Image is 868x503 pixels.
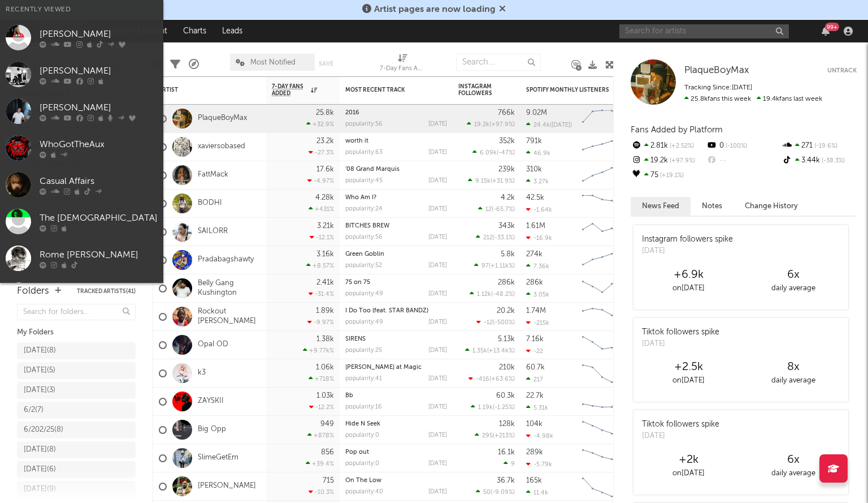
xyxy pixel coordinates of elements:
span: 6.09k [480,150,497,156]
div: ( ) [476,488,515,496]
svg: Chart title [577,133,628,161]
div: Casual Affairs [40,175,158,188]
span: -500 % [494,320,513,326]
div: 715 [323,477,334,484]
span: 295 [482,433,493,439]
span: +97.9 % [491,122,513,128]
a: Bb [345,393,353,399]
span: 19.2k [474,122,489,128]
div: 274k [526,251,542,258]
div: +2.5k [636,360,741,374]
div: Bb [345,393,447,399]
svg: Chart title [577,246,628,274]
a: Pradabagshawty [198,255,254,265]
div: Hide N Seek [345,421,447,427]
div: Spotify Monthly Listeners [526,87,611,93]
div: 2016 [345,110,447,116]
button: Tracked Artists(41) [77,289,136,294]
svg: Chart title [577,472,628,501]
span: 7-Day Fans Added [272,83,308,97]
div: ( ) [467,121,515,128]
div: Tiktok followers spike [642,419,719,431]
div: +39.4 % [306,460,334,467]
span: 97 [481,263,489,269]
div: +9.77k % [303,347,334,354]
a: [DATE](3) [17,382,136,399]
div: -16.9k [526,234,552,242]
div: 9.02M [526,109,547,117]
a: Leads [214,20,250,42]
div: 7-Day Fans Added (7-Day Fans Added) [380,62,425,76]
div: popularity: 16 [345,404,382,410]
div: 7.16k [526,336,544,343]
span: -65.7 % [493,207,513,213]
div: +8.57 % [306,262,334,269]
div: -9.97 % [307,319,334,326]
div: on [DATE] [636,374,741,388]
span: Tracking Since: [DATE] [684,84,752,91]
svg: Chart title [577,218,628,246]
div: 42.5k [526,194,544,201]
div: 11.4k [526,489,548,496]
div: 4.28k [315,194,334,201]
div: ( ) [475,432,515,439]
div: ( ) [470,290,515,298]
div: 310k [526,166,542,173]
div: popularity: 63 [345,149,383,156]
span: -47 % [498,150,513,156]
svg: Chart title [577,359,628,388]
span: 1.12k [477,291,491,298]
div: I Do Too (feat. STAR BANDZ) [345,308,447,314]
a: PlaqueBoyMax [198,114,247,123]
div: Green Goblin [345,251,447,257]
div: 3.05k [526,291,549,298]
div: ( ) [471,403,515,411]
span: Artist pages are now loading [374,5,496,14]
span: 12 [485,207,492,213]
span: -19.6 % [813,143,837,149]
div: +718 % [309,375,334,382]
span: -9.09 % [492,489,513,496]
div: [DATE] ( 8 ) [24,344,56,358]
span: -33.1 % [494,235,513,241]
span: +1.11k % [491,263,513,269]
div: [DATE] [428,263,447,269]
div: on [DATE] [636,282,741,295]
span: 9 [511,461,515,467]
div: daily average [741,374,845,388]
div: 60.3k [496,392,515,399]
div: 36.7k [497,477,515,484]
input: Search for folders... [17,304,136,320]
div: 856 [321,449,334,456]
div: daily average [741,282,845,295]
div: -- [706,153,781,168]
a: 6/2(7) [17,402,136,419]
div: ( ) [474,262,515,269]
div: ( ) [476,319,515,326]
div: Instagram followers spike [642,234,733,246]
div: Tiktok followers spike [642,326,719,338]
div: 75 [631,168,706,183]
div: Filters [170,48,180,81]
div: 1.74M [526,307,546,315]
div: The [DEMOGRAPHIC_DATA] [40,212,158,225]
div: 6/2 ( 7 ) [24,403,44,417]
span: Dismiss [499,5,506,14]
div: 25.8k [316,109,334,117]
div: [PERSON_NAME] [40,28,158,41]
div: 165k [526,477,542,484]
span: +13.4k % [489,348,513,354]
span: +2.52 % [668,143,694,149]
span: +213 % [494,433,513,439]
div: 75 on 75 [345,280,447,286]
div: [DATE] [428,291,447,297]
div: popularity: 41 [345,376,382,382]
div: [DATE] ( 8 ) [24,443,56,457]
div: 4.2k [501,194,515,201]
span: 1.19k [478,405,493,411]
div: 5.8k [501,251,515,258]
svg: Chart title [577,388,628,416]
a: worth it [345,138,368,144]
div: +2k [636,453,741,467]
div: -4.98k [526,432,553,440]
